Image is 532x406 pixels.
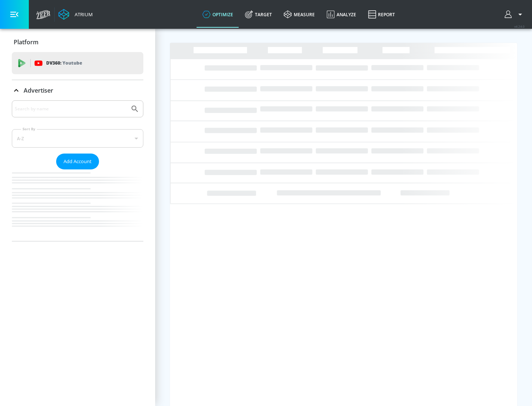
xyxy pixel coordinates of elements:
[12,52,143,74] div: DV360: Youtube
[278,1,321,28] a: measure
[72,11,93,18] div: Atrium
[12,100,143,241] div: Advertiser
[14,38,38,46] p: Platform
[21,127,37,131] label: Sort By
[12,80,143,101] div: Advertiser
[239,1,278,28] a: Target
[321,1,362,28] a: Analyze
[56,154,99,169] button: Add Account
[514,24,525,28] span: v 4.24.0
[58,9,93,20] a: Atrium
[64,157,92,166] span: Add Account
[197,1,239,28] a: optimize
[362,1,401,28] a: Report
[12,169,143,241] nav: list of Advertiser
[12,32,143,52] div: Platform
[12,129,143,148] div: A-Z
[15,104,127,114] input: Search by name
[46,59,82,67] p: DV360:
[24,86,53,94] p: Advertiser
[62,59,82,67] p: Youtube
